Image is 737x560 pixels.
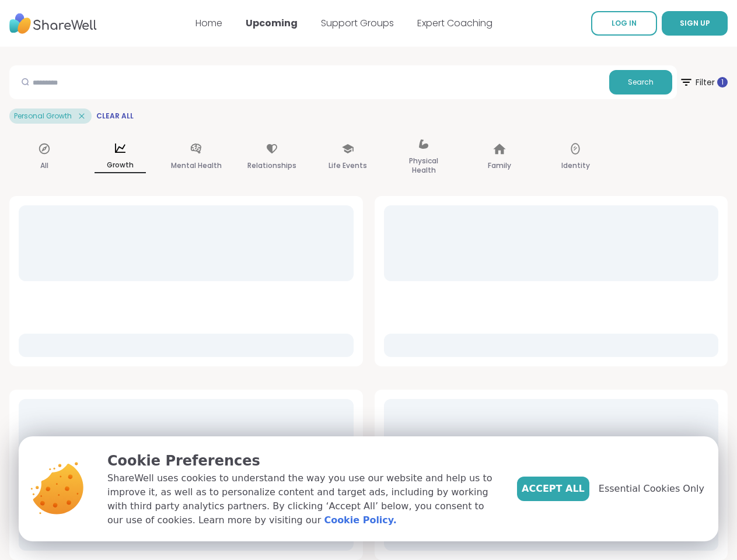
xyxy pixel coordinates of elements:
[246,16,298,30] a: Upcoming
[40,159,48,173] p: All
[609,70,672,94] button: Search
[107,450,498,471] p: Cookie Preferences
[721,78,724,87] span: 1
[662,11,728,36] button: SIGN UP
[329,159,367,173] p: Life Events
[398,154,449,177] p: Physical Health
[96,111,134,121] span: Clear All
[679,65,728,99] button: Filter 1
[599,482,704,496] span: Essential Cookies Only
[171,159,222,173] p: Mental Health
[561,159,590,173] p: Identity
[612,18,637,28] span: LOG IN
[591,11,657,36] a: LOG IN
[488,159,511,173] p: Family
[95,158,146,173] p: Growth
[195,16,222,30] a: Home
[517,477,589,501] button: Accept All
[107,471,498,527] p: ShareWell uses cookies to understand the way you use our website and help us to improve it, as we...
[9,8,97,40] img: ShareWell Nav Logo
[679,68,728,96] span: Filter
[247,159,296,173] p: Relationships
[14,111,72,121] span: Personal Growth
[680,18,710,28] span: SIGN UP
[417,16,493,30] a: Expert Coaching
[321,16,394,30] a: Support Groups
[324,513,396,527] a: Cookie Policy.
[522,482,585,496] span: Accept All
[628,77,654,87] span: Search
